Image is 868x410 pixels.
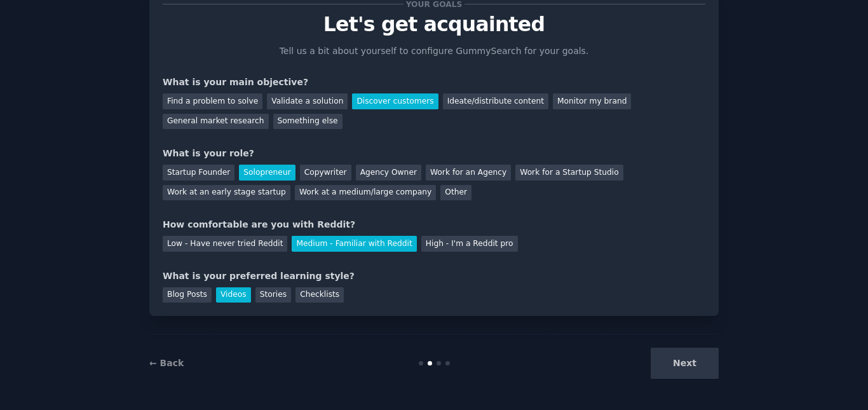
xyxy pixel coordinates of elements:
div: Work at an early stage startup [163,185,290,201]
div: Validate a solution [267,93,348,109]
a: ← Back [149,358,184,368]
div: Checklists [295,287,344,303]
div: What is your main objective? [163,76,705,89]
div: Blog Posts [163,287,212,303]
div: Stories [255,287,291,303]
div: General market research [163,114,269,130]
div: Medium - Familiar with Reddit [292,236,416,252]
div: Copywriter [300,165,351,181]
div: Work for an Agency [426,165,511,181]
div: Something else [273,114,342,130]
div: Videos [216,287,251,303]
div: Solopreneur [239,165,295,181]
div: Startup Founder [163,165,234,181]
div: Work at a medium/large company [295,185,436,201]
div: Monitor my brand [553,93,631,109]
p: Let's get acquainted [163,13,705,36]
div: How comfortable are you with Reddit? [163,218,705,231]
div: What is your preferred learning style? [163,270,705,283]
div: Agency Owner [356,165,421,181]
div: Other [440,185,471,201]
div: High - I'm a Reddit pro [421,236,518,252]
div: Work for a Startup Studio [515,165,623,181]
div: Find a problem to solve [163,93,262,109]
div: Ideate/distribute content [443,93,548,109]
div: Discover customers [352,93,438,109]
p: Tell us a bit about yourself to configure GummySearch for your goals. [274,44,594,58]
div: Low - Have never tried Reddit [163,236,287,252]
div: What is your role? [163,147,705,160]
